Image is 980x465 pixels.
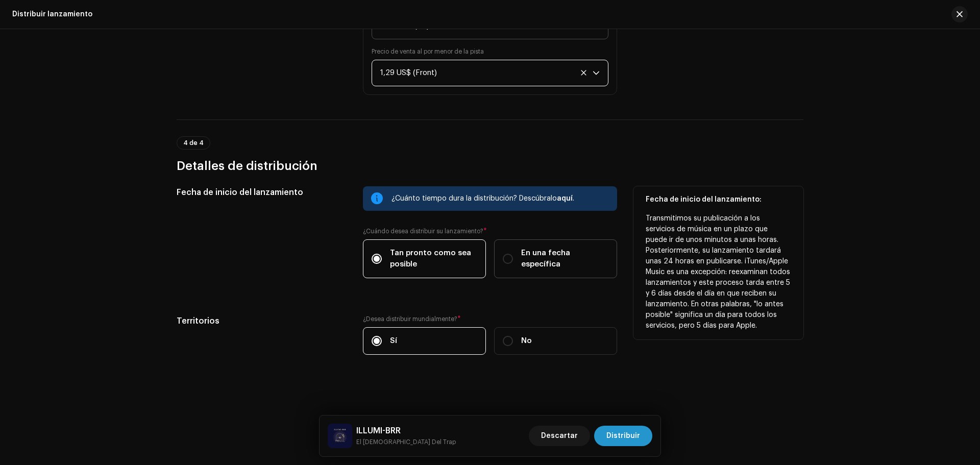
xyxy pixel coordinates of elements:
[363,227,617,235] label: ¿Cuándo desea distribuir su lanzamiento?
[390,335,397,347] span: Sí
[521,248,608,270] span: En una fecha específica
[557,195,573,202] span: aquí
[529,426,590,446] button: Descartar
[646,213,791,331] p: Transmitimos su publicación a los servicios de música en un plazo que puede ir de unos minutos a ...
[380,60,593,86] span: [object Object]
[12,10,92,18] div: Distribuir lanzamiento
[646,194,791,205] p: Fecha de inicio del lanzamiento:
[356,437,456,447] small: ILLUMI-BRR
[380,60,576,86] div: 1,29 US$ (Front)
[372,47,484,56] label: Precio de venta al por menor de la pista
[183,140,204,146] span: 4 de 4
[541,426,578,446] span: Descartar
[356,425,456,437] h5: ILLUMI-BRR
[363,315,617,323] label: ¿Desea distribuir mundialmente?
[328,424,352,448] img: 411cdea4-d9a3-48d3-a138-d54dcb59e655
[177,158,803,174] h3: Detalles de distribución
[177,186,347,199] h5: Fecha de inicio del lanzamiento
[390,248,477,270] span: Tan pronto como sea posible
[177,315,347,327] h5: Territorios
[391,192,609,205] div: ¿Cuánto tiempo dura la distribución? Descúbralo .
[606,426,640,446] span: Distribuir
[593,60,600,86] div: dropdown trigger
[521,335,532,347] span: No
[594,426,652,446] button: Distribuir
